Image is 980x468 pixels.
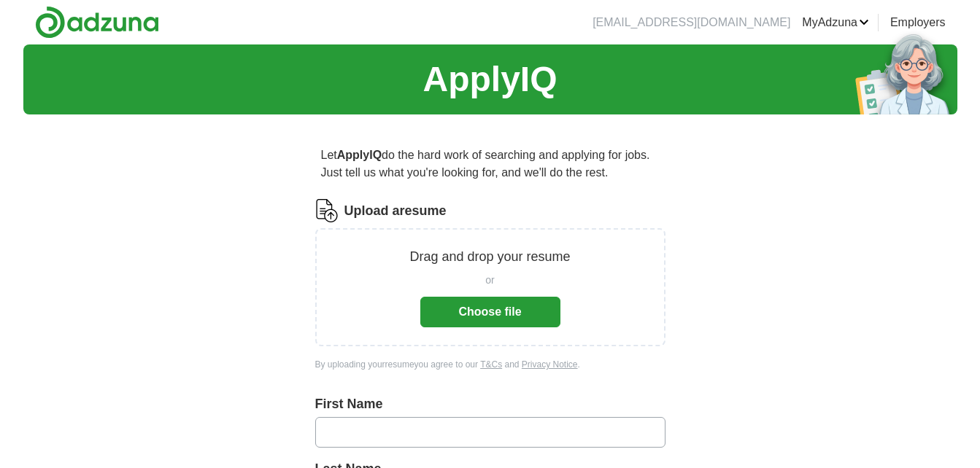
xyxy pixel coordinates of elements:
[890,14,946,31] a: Employers
[337,149,382,161] strong: ApplyIQ
[35,6,159,39] img: Adzuna logo
[423,53,557,106] h1: ApplyIQ
[409,247,570,267] p: Drag and drop your resume
[315,141,665,187] p: Let do the hard work of searching and applying for jobs. Just tell us what you're looking for, an...
[420,297,560,327] button: Choose file
[315,394,665,414] label: First Name
[315,358,665,371] div: By uploading your resume you agree to our and .
[522,359,578,370] a: Privacy Notice
[593,14,790,31] li: [EMAIL_ADDRESS][DOMAIN_NAME]
[480,359,502,370] a: T&Cs
[344,201,447,221] label: Upload a resume
[485,273,494,288] span: or
[315,199,339,222] img: CV Icon
[802,14,869,31] a: MyAdzuna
